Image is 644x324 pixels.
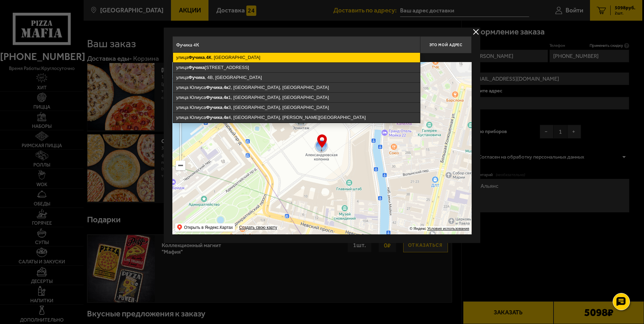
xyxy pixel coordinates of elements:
ymaps: Фучика [206,115,223,120]
span: Это мой адрес [429,43,462,47]
ymaps: улица Юлиуса , 3, [GEOGRAPHIC_DATA], [GEOGRAPHIC_DATA] [173,103,420,112]
ymaps: Фучика [206,85,223,90]
ymaps: 4к [224,105,228,110]
ymaps: 4к [224,95,228,100]
a: Создать свою карту [238,225,278,230]
ymaps: Фучика [189,55,205,60]
ymaps: Фучика [206,105,223,110]
ymaps: Фучика [206,95,223,100]
ymaps: Фучика [189,75,205,80]
ymaps: улица Юлиуса , 1, [GEOGRAPHIC_DATA], [GEOGRAPHIC_DATA] [173,93,420,102]
ymaps: © Яндекс [410,226,426,231]
p: Укажите дом на карте или в поле ввода [172,55,269,61]
button: delivery type [472,28,480,36]
ymaps: улица [STREET_ADDRESS] [173,63,420,72]
a: Условия использования [427,226,469,231]
ymaps: улица Юлиуса , 4, [GEOGRAPHIC_DATA], [PERSON_NAME][GEOGRAPHIC_DATA] [173,113,420,122]
input: Введите адрес доставки [172,36,420,53]
ymaps: улица Юлиуса , 2, [GEOGRAPHIC_DATA], [GEOGRAPHIC_DATA] [173,83,420,92]
ymaps: Открыть в Яндекс.Картах [184,223,233,232]
ymaps: улица , 4В, [GEOGRAPHIC_DATA] [173,73,420,82]
ymaps: 4к [224,85,228,90]
ymaps: Открыть в Яндекс.Картах [175,223,235,232]
ymaps: улица , , [GEOGRAPHIC_DATA] [173,53,420,62]
ymaps: 4К [206,55,211,60]
ymaps: Фучика [189,65,205,70]
button: Это мой адрес [420,36,472,53]
ymaps: 4к [224,115,228,120]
